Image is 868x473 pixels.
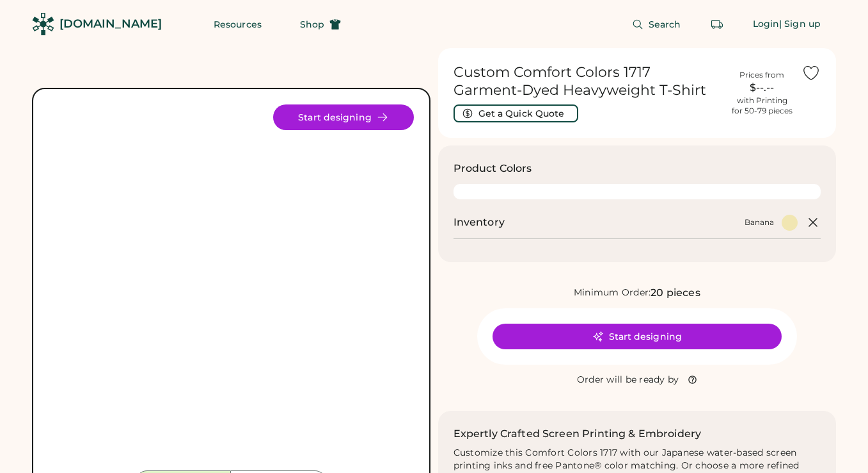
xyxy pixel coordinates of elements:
[59,16,162,32] div: [DOMAIN_NAME]
[577,374,679,386] div: Order will be ready by
[454,104,578,122] button: Get a Quick Quote
[745,217,774,228] div: Banana
[779,18,821,31] div: | Sign up
[732,95,793,116] div: with Printing for 50-79 pieces
[198,12,277,37] button: Resources
[49,104,414,470] div: 1717 Style Image
[730,80,794,95] div: $--.--
[493,324,782,349] button: Start designing
[32,13,54,35] img: Rendered Logo - Screens
[273,104,414,130] button: Start designing
[454,426,702,442] h2: Expertly Crafted Screen Printing & Embroidery
[649,20,681,29] span: Search
[49,104,414,470] img: 1717 - Banana Front Image
[300,20,324,29] span: Shop
[454,63,723,99] h1: Custom Comfort Colors 1717 Garment-Dyed Heavyweight T-Shirt
[617,12,697,37] button: Search
[704,12,730,37] button: Retrieve an order
[753,18,780,31] div: Login
[285,12,356,37] button: Shop
[574,286,651,299] div: Minimum Order:
[454,161,532,176] h3: Product Colors
[454,215,505,230] h2: Inventory
[651,285,700,301] div: 20 pieces
[739,70,784,80] div: Prices from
